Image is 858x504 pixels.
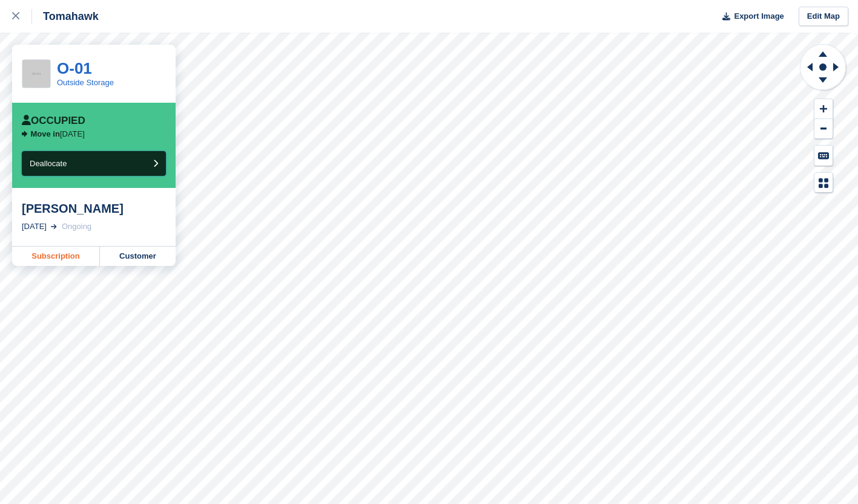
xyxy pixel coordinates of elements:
img: arrow-right-icn-b7405d978ebc5dd23a37342a16e90eae327d2fa7eb118925c1a0851fb5534208.svg [22,131,28,137]
a: O-01 [57,59,92,77]
span: Move in [31,129,60,138]
p: [DATE] [31,129,85,139]
button: Zoom Out [814,119,833,139]
button: Keyboard Shortcuts [814,146,833,166]
a: Edit Map [799,7,848,27]
div: Ongoing [62,221,91,233]
div: [DATE] [22,221,47,233]
a: Customer [100,247,176,266]
a: Outside Storage [57,78,114,87]
span: Export Image [734,10,784,22]
div: [PERSON_NAME] [22,201,166,216]
button: Zoom In [814,99,833,119]
img: 256x256-placeholder-a091544baa16b46aadf0b611073c37e8ed6a367829ab441c3b0103e7cf8a5b1b.png [22,60,50,88]
button: Map Legend [814,173,833,193]
span: Deallocate [30,159,67,168]
button: Deallocate [22,151,166,176]
button: Export Image [715,7,784,27]
div: Occupied [22,115,85,127]
div: Tomahawk [32,9,99,24]
a: Subscription [12,247,100,266]
img: arrow-right-light-icn-cde0832a797a2874e46488d9cf13f60e5c3a73dbe684e267c42b8395dfbc2abf.svg [51,224,57,229]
